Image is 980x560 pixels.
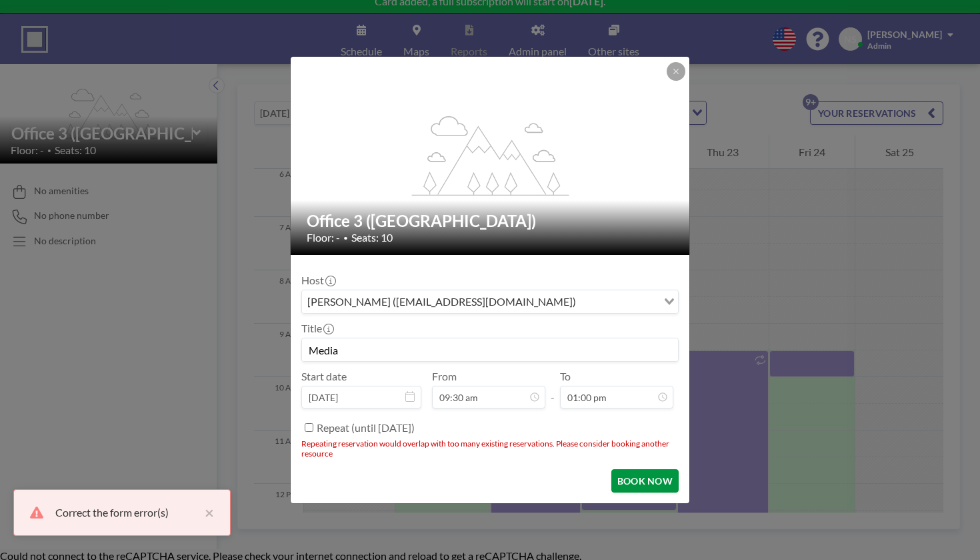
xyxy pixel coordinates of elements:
span: • [343,233,348,243]
input: Nathaly's reservation [302,338,678,361]
input: Search for option [580,293,656,310]
label: Title [301,322,333,335]
span: Floor: - [307,231,340,244]
label: To [560,370,571,383]
button: close [198,505,214,521]
label: Host [301,274,335,287]
div: Search for option [302,290,678,313]
div: Correct the form error(s) [55,505,198,521]
label: From [432,370,457,383]
span: [PERSON_NAME] ([EMAIL_ADDRESS][DOMAIN_NAME]) [305,293,579,310]
li: Repeating reservation would overlap with too many existing reservations. Please consider booking ... [301,439,679,459]
g: flex-grow: 1.2; [412,115,569,195]
label: Start date [301,370,347,383]
button: BOOK NOW [611,469,679,493]
h2: Office 3 ([GEOGRAPHIC_DATA]) [307,211,675,231]
span: Seats: 10 [351,231,393,244]
span: - [551,374,555,404]
label: Repeat (until [DATE]) [317,421,415,435]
